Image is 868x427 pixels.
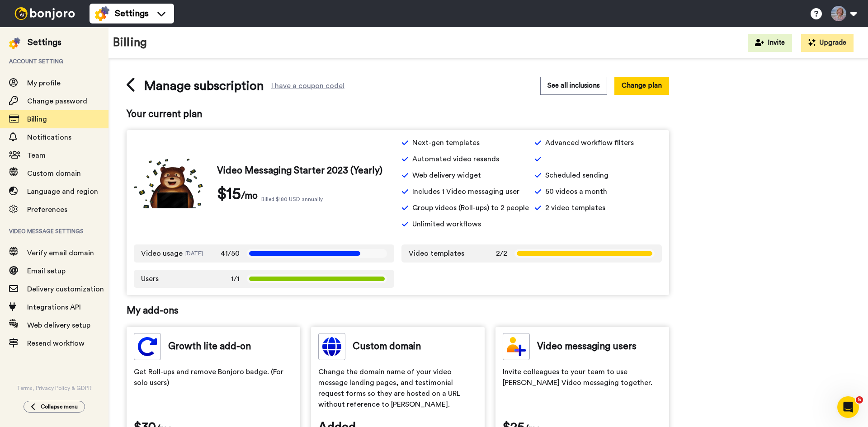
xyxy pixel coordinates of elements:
[141,248,183,259] span: Video usage
[144,77,264,95] span: Manage subscription
[412,202,529,213] span: Group videos (Roll-ups) to 2 people
[28,36,61,49] div: Settings
[27,80,61,87] span: My profile
[27,322,90,329] span: Web delivery setup
[537,340,637,353] span: Video messaging users
[27,116,47,123] span: Billing
[545,137,634,148] span: Advanced workflow filters
[27,188,98,195] span: Language and region
[27,340,85,347] span: Resend workflow
[412,186,519,197] span: Includes 1 Video messaging user
[412,219,481,230] span: Unlimited workflows
[261,196,323,203] span: Billed $180 USD annually
[503,333,530,360] img: team-members.svg
[801,34,854,52] button: Upgrade
[127,108,669,121] span: Your current plan
[496,248,507,259] span: 2/2
[545,202,605,213] span: 2 video templates
[27,267,66,275] span: Email setup
[412,170,481,181] span: Web delivery widget
[241,189,258,203] span: /mo
[318,333,345,360] img: custom-domain.svg
[748,34,792,52] button: Invite
[95,6,109,21] img: settings-colored.svg
[856,396,863,404] span: 5
[41,403,78,410] span: Collapse menu
[412,154,499,164] span: Automated video resends
[27,98,87,105] span: Change password
[141,273,159,284] span: Users
[221,248,240,259] span: 41/50
[115,7,149,20] span: Settings
[231,273,240,284] span: 1/1
[11,7,79,20] img: bj-logo-header-white.svg
[134,333,161,360] img: group-messaging.svg
[27,152,46,159] span: Team
[134,366,293,412] span: Get Roll-ups and remove Bonjoro badge. (For solo users)
[837,396,859,418] iframe: Intercom live chat
[503,366,662,412] span: Invite colleagues to your team to use [PERSON_NAME] Video messaging together.
[217,164,382,178] span: Video Messaging Starter 2023 (Yearly)
[24,401,85,413] button: Collapse menu
[27,286,104,293] span: Delivery customization
[27,249,94,257] span: Verify email domain
[27,134,71,141] span: Notifications
[318,366,477,412] span: Change the domain name of your video message landing pages, and testimonial request forms so they...
[271,83,344,89] div: I have a coupon code!
[545,170,609,181] span: Scheduled sending
[127,304,669,318] span: My add-ons
[409,248,464,259] span: Video templates
[113,36,147,49] h1: Billing
[27,206,67,213] span: Preferences
[27,170,81,177] span: Custom domain
[134,159,206,208] img: vm-starter.png
[540,77,607,94] button: See all inclusions
[614,77,669,94] button: Change plan
[217,185,241,203] span: $15
[168,340,251,353] span: Growth lite add-on
[412,137,480,148] span: Next-gen templates
[27,304,81,311] span: Integrations API
[353,340,421,353] span: Custom domain
[185,251,203,256] span: [DATE]
[9,38,20,49] img: settings-colored.svg
[545,186,607,197] span: 50 videos a month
